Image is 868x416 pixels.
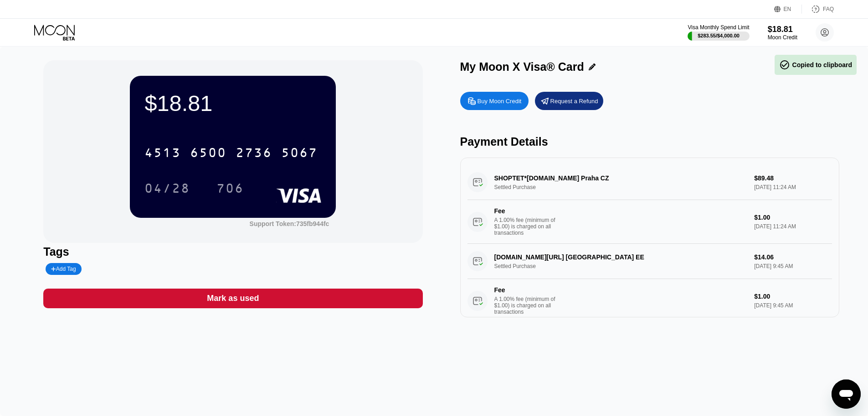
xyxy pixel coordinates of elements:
[207,293,259,304] div: Mark as used
[754,302,832,309] div: [DATE] 9:45 AM
[494,296,563,315] div: A 1.00% fee (minimum of $1.00) is charged on all transactions
[768,25,797,41] div: $18.81Moon Credit
[754,214,832,221] div: $1.00
[535,92,603,110] div: Request a Refund
[467,279,832,323] div: FeeA 1.00% fee (minimum of $1.00) is charged on all transactions$1.00[DATE] 9:45 AM
[779,59,852,70] div: Copied to clipboard
[494,286,558,294] div: Fee
[43,289,422,308] div: Mark as used
[688,24,749,31] div: Visa Monthly Spend Limit
[138,177,197,200] div: 04/28
[43,245,422,258] div: Tags
[768,25,797,34] div: $18.81
[494,207,558,215] div: Fee
[478,97,522,105] div: Buy Moon Credit
[250,220,329,227] div: Support Token:735fb944fc
[774,5,802,14] div: EN
[144,90,321,116] div: $18.81
[688,24,749,41] div: Visa Monthly Spend Limit$283.55/$4,000.00
[210,177,251,200] div: 706
[51,266,76,272] div: Add Tag
[494,217,563,236] div: A 1.00% fee (minimum of $1.00) is charged on all transactions
[698,33,740,38] div: $283.55 / $4,000.00
[460,92,529,110] div: Buy Moon Credit
[139,141,323,164] div: 4513650027365067
[144,147,181,161] div: 4513
[832,379,861,409] iframe: Tlačidlo na spustenie okna správ
[236,147,272,161] div: 2736
[190,147,226,161] div: 6500
[460,135,839,148] div: Payment Details
[754,293,832,300] div: $1.00
[46,263,81,275] div: Add Tag
[250,220,329,227] div: Support Token: 735fb944fc
[467,200,832,244] div: FeeA 1.00% fee (minimum of $1.00) is charged on all transactions$1.00[DATE] 11:24 AM
[144,182,190,197] div: 04/28
[754,223,832,230] div: [DATE] 11:24 AM
[802,5,834,14] div: FAQ
[779,59,790,70] span: 
[768,34,797,41] div: Moon Credit
[281,147,318,161] div: 5067
[823,6,834,12] div: FAQ
[216,182,244,197] div: 706
[784,6,791,12] div: EN
[550,97,598,105] div: Request a Refund
[460,60,584,74] div: My Moon X Visa® Card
